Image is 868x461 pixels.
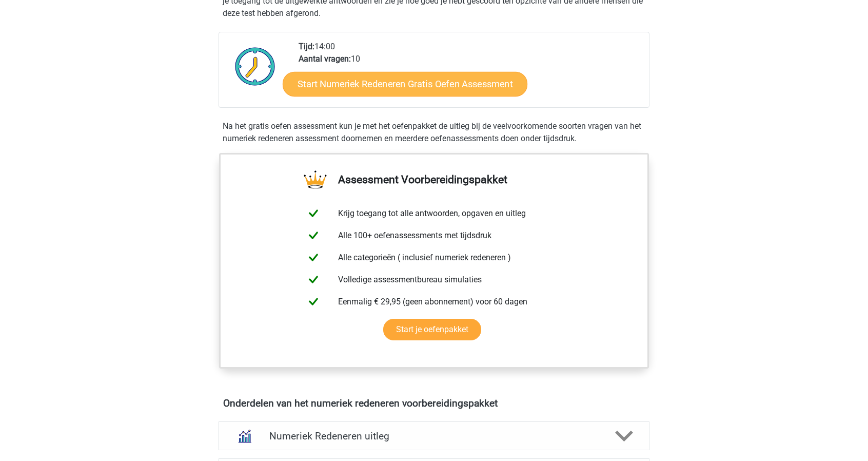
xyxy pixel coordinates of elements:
[383,319,481,340] a: Start je oefenpakket
[229,41,281,92] img: Klok
[219,120,649,145] div: Na het gratis oefen assessment kun je met het oefenpakket de uitleg bij de veelvoorkomende soorte...
[283,71,527,96] a: Start Numeriek Redeneren Gratis Oefen Assessment
[291,41,648,107] div: 14:00 10
[231,423,258,449] img: numeriek redeneren uitleg
[299,42,314,51] b: Tijd:
[299,54,351,64] b: Aantal vragen:
[223,397,645,409] h4: Onderdelen van het numeriek redeneren voorbereidingspakket
[269,430,599,442] h4: Numeriek Redeneren uitleg
[214,421,654,450] a: uitleg Numeriek Redeneren uitleg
